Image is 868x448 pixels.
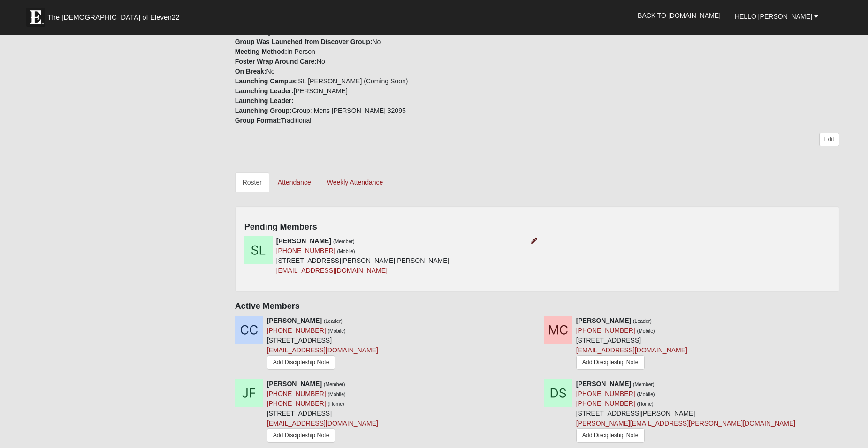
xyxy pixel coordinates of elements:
[637,391,655,397] small: (Mobile)
[633,381,655,387] small: (Member)
[22,3,209,27] a: The [DEMOGRAPHIC_DATA] of Eleven22
[235,107,292,114] strong: Launching Group:
[267,390,326,397] a: [PHONE_NUMBER]
[235,97,294,105] strong: Launching Leader:
[235,58,317,65] strong: Foster Wrap Around Care:
[324,381,345,387] small: (Member)
[276,237,331,245] strong: [PERSON_NAME]
[735,13,812,20] span: Hello [PERSON_NAME]
[576,380,631,388] strong: [PERSON_NAME]
[267,380,322,388] strong: [PERSON_NAME]
[320,172,391,192] a: Weekly Attendance
[267,355,335,370] a: Add Discipleship Note
[235,38,373,45] strong: Group Was Launched from Discover Group:
[576,346,687,354] a: [EMAIL_ADDRESS][DOMAIN_NAME]
[576,379,796,447] div: [STREET_ADDRESS][PERSON_NAME]
[267,419,378,427] a: [EMAIL_ADDRESS][DOMAIN_NAME]
[328,401,344,407] small: (Home)
[47,13,179,22] span: The [DEMOGRAPHIC_DATA] of Eleven22
[637,328,655,334] small: (Mobile)
[267,317,322,324] strong: [PERSON_NAME]
[728,5,825,28] a: Hello [PERSON_NAME]
[576,316,687,372] div: [STREET_ADDRESS]
[576,327,635,334] a: [PHONE_NUMBER]
[276,247,335,254] a: [PHONE_NUMBER]
[633,318,652,324] small: (Leader)
[235,172,269,192] a: Roster
[267,400,326,407] a: [PHONE_NUMBER]
[267,316,378,372] div: [STREET_ADDRESS]
[333,239,355,244] small: (Member)
[270,172,319,192] a: Attendance
[267,346,378,354] a: [EMAIL_ADDRESS][DOMAIN_NAME]
[26,8,45,27] img: Eleven22 logo
[235,117,281,124] strong: Group Format:
[267,327,326,334] a: [PHONE_NUMBER]
[576,400,635,407] a: [PHONE_NUMBER]
[631,4,728,27] a: Back to [DOMAIN_NAME]
[576,419,796,427] a: [PERSON_NAME][EMAIL_ADDRESS][PERSON_NAME][DOMAIN_NAME]
[819,133,839,146] a: Edit
[328,328,346,334] small: (Mobile)
[576,390,635,397] a: [PHONE_NUMBER]
[637,401,654,407] small: (Home)
[235,48,287,55] strong: Meeting Method:
[235,87,294,95] strong: Launching Leader:
[576,355,645,370] a: Add Discipleship Note
[235,77,298,85] strong: Launching Campus:
[328,391,346,397] small: (Mobile)
[576,317,631,324] strong: [PERSON_NAME]
[267,379,378,445] div: [STREET_ADDRESS]
[276,267,388,274] a: [EMAIL_ADDRESS][DOMAIN_NAME]
[576,428,645,443] a: Add Discipleship Note
[267,428,335,443] a: Add Discipleship Note
[337,248,355,254] small: (Mobile)
[276,236,449,276] div: [STREET_ADDRESS][PERSON_NAME][PERSON_NAME]
[244,222,830,232] h4: Pending Members
[324,318,343,324] small: (Leader)
[235,301,839,312] h4: Active Members
[235,67,266,75] strong: On Break:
